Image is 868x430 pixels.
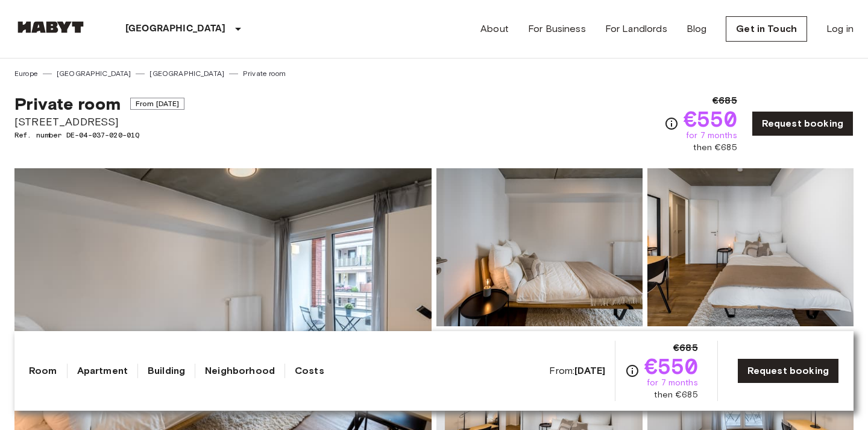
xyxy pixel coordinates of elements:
[687,22,707,36] a: Blog
[480,22,509,36] a: About
[686,130,737,142] span: for 7 months
[644,355,698,377] span: €550
[130,98,185,110] span: From [DATE]
[148,364,185,378] a: Building
[647,377,698,389] span: for 7 months
[77,364,128,378] a: Apartment
[752,111,854,136] a: Request booking
[664,116,679,131] svg: Check cost overview for full price breakdown. Please note that discounts apply to new joiners onl...
[149,68,224,79] a: [GEOGRAPHIC_DATA]
[295,364,324,378] a: Costs
[684,108,737,130] span: €550
[726,16,807,42] a: Get in Touch
[14,93,121,114] span: Private room
[243,68,286,79] a: Private room
[29,364,57,378] a: Room
[826,22,854,36] a: Log in
[205,364,275,378] a: Neighborhood
[14,114,184,130] span: [STREET_ADDRESS]
[737,358,839,384] a: Request booking
[14,21,87,33] img: Habyt
[125,22,226,36] p: [GEOGRAPHIC_DATA]
[625,364,640,378] svg: Check cost overview for full price breakdown. Please note that discounts apply to new joiners onl...
[647,168,854,326] img: Picture of unit DE-04-037-020-01Q
[654,389,697,401] span: then €685
[14,68,38,79] a: Europe
[436,168,643,326] img: Picture of unit DE-04-037-020-01Q
[673,341,698,355] span: €685
[693,142,737,154] span: then €685
[605,22,667,36] a: For Landlords
[14,130,184,141] span: Ref. number DE-04-037-020-01Q
[574,365,605,376] b: [DATE]
[549,364,605,378] span: From:
[57,68,131,79] a: [GEOGRAPHIC_DATA]
[712,93,737,108] span: €685
[528,22,586,36] a: For Business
